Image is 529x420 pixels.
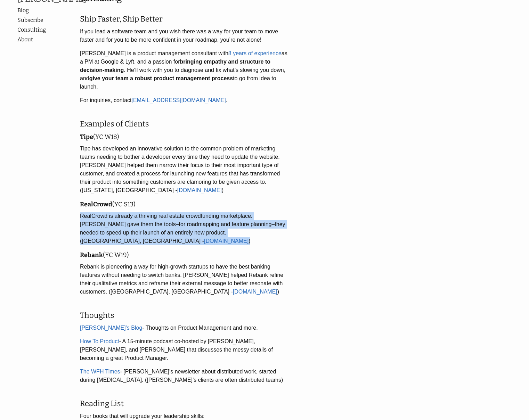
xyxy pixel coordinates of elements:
[80,212,288,245] p: RealCrowd is already a thriving real estate crowdfunding marketplace. [PERSON_NAME] gave them the...
[80,132,288,142] h3: (YC W18)
[80,398,288,409] h2: Reading List
[89,75,233,81] strong: give your team a robust product management process
[204,238,249,244] a: [DOMAIN_NAME]
[80,49,288,91] p: [PERSON_NAME] is a product management consultant with as a PM at Google & Lyft, and a passion for...
[132,97,226,103] a: [EMAIL_ADDRESS][DOMAIN_NAME]
[80,337,288,362] p: - A 15-minute podcast co-hosted by [PERSON_NAME], [PERSON_NAME], and [PERSON_NAME] that discusses...
[17,6,73,15] a: Blog
[80,369,120,374] a: The WFH Times
[233,289,277,295] a: [DOMAIN_NAME]
[80,200,288,209] h3: (YC S13)
[17,35,80,44] a: About
[17,16,73,24] a: Subscribe
[177,187,222,193] a: [DOMAIN_NAME]
[80,13,288,25] h2: Ship Faster, Ship Better
[80,310,288,321] h2: Thoughts
[80,338,119,344] a: How To Product
[80,118,288,130] h2: Examples of Clients
[80,251,103,259] strong: Rebank
[80,145,288,195] p: Tipe has developed an innovative solution to the common problem of marketing teams needing to bot...
[80,368,288,393] p: - [PERSON_NAME]’s newsletter about distributed work, started during [MEDICAL_DATA]. ([PERSON_NAME...
[80,96,288,113] p: For inquiries, contact .
[80,200,112,208] strong: RealCrowd
[80,133,93,141] strong: Tipe
[17,26,73,34] a: Consulting
[80,27,288,44] p: If you lead a software team and you wish there was a way for your team to move faster and for you...
[80,325,142,331] a: [PERSON_NAME]’s Blog
[228,50,282,56] a: 8 years of experience
[80,250,288,260] h3: (YC W19)
[80,263,288,304] p: Rebank is pioneering a way for high-growth startups to have the best banking features without nee...
[80,324,288,332] p: - Thoughts on Product Management and more.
